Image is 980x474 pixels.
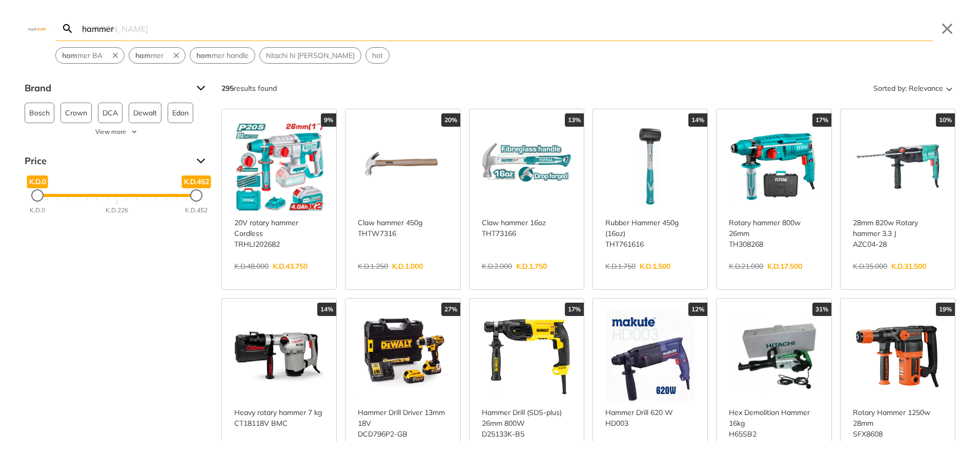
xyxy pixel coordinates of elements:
div: 14% [317,303,336,316]
div: 20% [441,113,460,127]
div: Maximum Price [190,189,202,202]
span: mer handle [196,50,249,61]
button: Select suggestion: hammer handle [190,48,255,63]
span: Relevance [909,80,943,96]
span: DCA [103,103,118,123]
strong: ham [196,51,212,60]
div: Suggestion: hitachi hi koki [259,47,361,64]
button: Remove suggestion: hammer [170,48,185,63]
div: K.D.0 [30,206,45,215]
div: K.D.226 [106,206,128,215]
div: Suggestion: hammer BA [55,47,125,64]
button: Crown [60,103,92,123]
svg: Remove suggestion: hammer [172,51,181,60]
span: hitachi hi [PERSON_NAME] [266,50,355,61]
strong: ham [135,51,151,60]
button: Select suggestion: hot [366,48,389,63]
div: Suggestion: hot [365,47,390,64]
button: Select suggestion: hitachi hi koki [260,48,361,63]
span: Price [25,153,189,169]
div: 14% [688,113,707,127]
button: DCA [98,103,122,123]
button: View more [25,127,209,136]
div: 31% [812,303,831,316]
div: 10% [936,113,955,127]
div: 17% [812,113,831,127]
img: Close [25,26,49,31]
button: Close [939,21,955,37]
button: Sorted by:Relevance Sort [871,80,955,96]
div: Suggestion: hammer handle [190,47,255,64]
span: hot [372,50,383,61]
div: Suggestion: hammer [129,47,186,64]
div: results found [221,80,277,96]
div: 17% [565,303,584,316]
div: 13% [565,113,584,127]
span: mer [135,50,164,61]
span: Bosch [29,103,50,123]
div: 19% [936,303,955,316]
div: 9% [321,113,336,127]
button: Select suggestion: hammer [129,48,170,63]
span: Brand [25,80,189,96]
span: Crown [65,103,87,123]
button: Remove suggestion: hammer BA [109,48,124,63]
span: View more [95,127,126,136]
span: Edon [172,103,189,123]
div: K.D.452 [185,206,208,215]
button: Bosch [25,103,54,123]
span: mer BA [62,50,103,61]
span: Dewalt [133,103,157,123]
div: 12% [688,303,707,316]
button: Edon [168,103,193,123]
svg: Remove suggestion: hammer BA [111,51,120,60]
strong: 295 [221,84,234,93]
div: 27% [441,303,460,316]
input: Search… [80,16,933,41]
svg: Search [62,23,74,35]
button: Select suggestion: hammer BA [56,48,109,63]
button: Dewalt [129,103,161,123]
strong: ham [62,51,77,60]
div: Minimum Price [31,189,44,202]
svg: Sort [943,82,955,94]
